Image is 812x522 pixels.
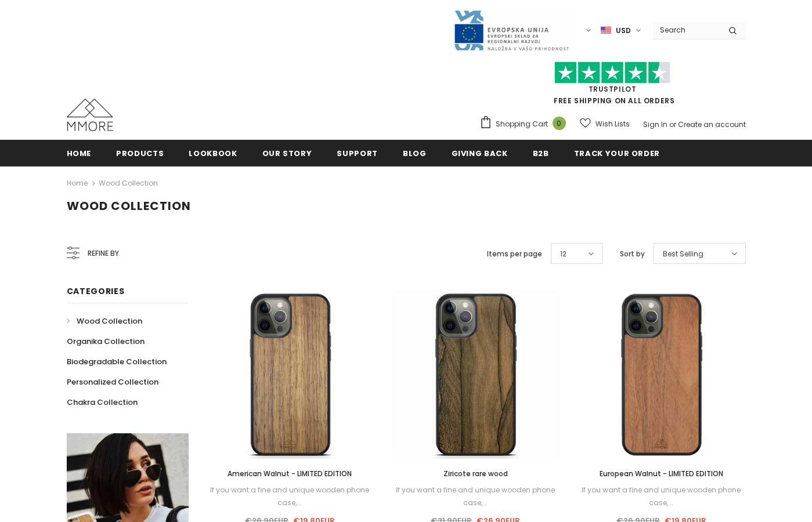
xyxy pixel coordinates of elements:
span: USD [616,25,631,37]
img: MMORE Cases [67,99,113,131]
span: Personalized Collection [67,376,158,387]
a: Biodegradable Collection [67,351,167,372]
span: Biodegradable Collection [67,356,167,367]
span: Wood Collection [67,198,191,214]
a: American Walnut - LIMITED EDITION [206,467,374,480]
a: Sign In [643,119,667,129]
span: European Walnut - LIMITED EDITION [600,469,723,478]
span: Refine by [88,247,119,260]
label: Sort by [620,248,645,260]
span: Products [116,148,164,159]
a: Trustpilot [589,84,637,94]
span: 0 [553,117,566,130]
label: Items per page [487,248,542,260]
span: Track your order [574,148,660,159]
a: European Walnut - LIMITED EDITION [577,467,745,480]
a: Ziricote rare wood [391,467,560,480]
img: Trust Pilot Stars [554,61,670,84]
span: Chakra Collection [67,397,138,408]
span: Lookbook [189,148,237,159]
span: FREE SHIPPING ON ALL ORDERS [479,67,746,106]
span: support [337,148,378,159]
a: Giving back [452,140,508,166]
a: Wish Lists [580,114,630,134]
a: Home [67,140,92,166]
a: Javni Razpis [453,25,569,35]
span: Blog [403,148,427,159]
a: Wood Collection [67,311,142,331]
span: Giving back [452,148,508,159]
span: Home [67,148,92,159]
a: Organika Collection [67,331,145,351]
a: Our Story [262,140,312,166]
span: Categories [67,285,125,297]
a: Home [67,176,88,190]
div: If you want a fine and unique wooden phone case,... [206,484,374,509]
span: Best Selling [663,248,703,260]
img: Javni Razpis [453,9,569,52]
a: Chakra Collection [67,392,138,412]
a: Create an account [678,119,746,129]
a: Lookbook [189,140,237,166]
div: If you want a fine and unique wooden phone case,... [577,484,745,509]
span: Wish Lists [596,118,630,130]
span: or [669,119,676,129]
div: If you want a fine and unique wooden phone case,... [391,484,560,509]
img: USD [601,26,611,35]
a: support [337,140,378,166]
span: American Walnut - LIMITED EDITION [228,469,352,478]
span: Our Story [262,148,312,159]
a: B2B [533,140,549,166]
span: 12 [560,248,566,260]
span: Shopping Cart [496,118,548,130]
span: B2B [533,148,549,159]
a: Shopping Cart 0 [479,115,572,133]
input: Search Site [653,21,720,38]
a: Products [116,140,164,166]
a: Track your order [574,140,660,166]
span: Ziricote rare wood [443,469,508,478]
a: Blog [403,140,427,166]
span: Organika Collection [67,336,145,347]
span: Wood Collection [77,316,142,327]
a: Wood Collection [99,178,158,188]
a: Personalized Collection [67,372,158,392]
